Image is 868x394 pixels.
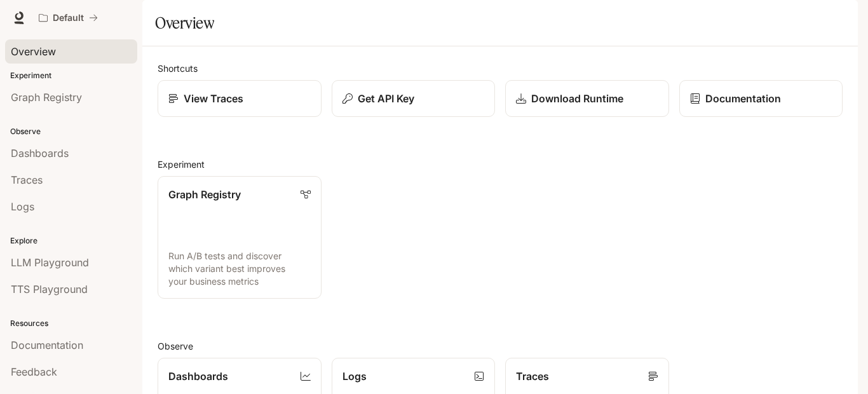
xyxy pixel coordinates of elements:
button: All workspaces [33,5,104,31]
p: Documentation [705,91,781,106]
a: Documentation [679,80,843,117]
p: Get API Key [358,91,414,106]
h2: Shortcuts [158,62,843,75]
p: Default [53,13,84,24]
h1: Overview [155,10,214,36]
p: View Traces [184,91,243,106]
p: Dashboards [168,369,228,384]
a: View Traces [158,80,322,117]
p: Run A/B tests and discover which variant best improves your business metrics [168,250,311,288]
p: Graph Registry [168,187,241,202]
p: Logs [342,369,367,384]
p: Traces [516,369,549,384]
a: Download Runtime [505,80,669,117]
p: Download Runtime [531,91,623,106]
h2: Experiment [158,158,843,171]
button: Get API Key [332,80,496,117]
a: Graph RegistryRun A/B tests and discover which variant best improves your business metrics [158,176,322,299]
h2: Observe [158,339,843,353]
